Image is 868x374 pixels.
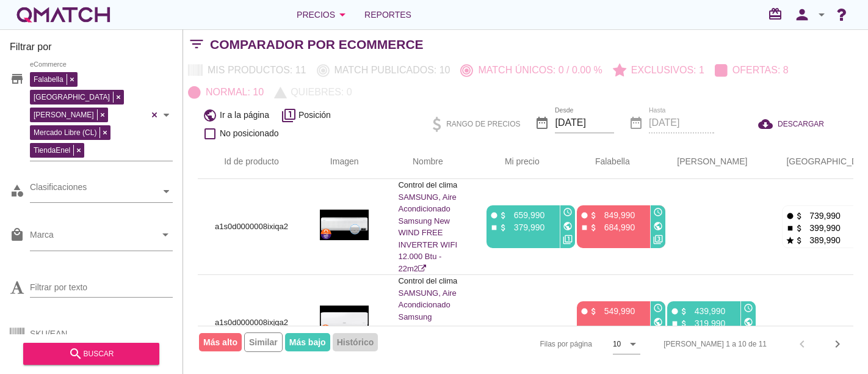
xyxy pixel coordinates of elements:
i: fiber_manual_record [490,211,499,220]
i: fiber_manual_record [670,307,679,316]
th: Nombre: Not sorted. [383,145,472,179]
span: Ir a la página [220,109,269,122]
span: Más alto [199,333,242,351]
i: local_mall [10,227,24,242]
i: filter_list [183,44,210,45]
span: Similar [244,332,283,352]
span: TiendaEnel [31,145,73,156]
a: SAMSUNG, Aire Acondicionado Samsung INVERTER New Energy Saving 12.000 Btu - 22m2 [398,288,456,369]
i: attach_money [679,319,689,328]
div: [PERSON_NAME] 1 a 10 de 11 [664,339,767,350]
i: star [786,236,795,245]
th: Id de producto: Not sorted. [198,145,305,179]
button: Match únicos: 0 / 0.00 % [455,59,607,81]
i: access_time [653,207,663,217]
div: Clear all [148,69,161,161]
i: attach_money [795,236,804,245]
button: Precios [287,2,360,27]
i: chevron_right [830,337,845,351]
span: DESCARGAR [778,119,824,130]
i: store [10,71,24,86]
div: Precios [297,7,350,22]
th: Ripley: Not sorted. Activate to sort ascending. [653,145,762,179]
p: Ofertas: 8 [728,63,789,78]
i: arrow_drop_down [626,337,640,351]
span: Más bajo [285,333,330,351]
i: date_range [535,116,549,130]
p: 389,990 [804,234,841,246]
i: attach_money [795,211,804,221]
p: 319,990 [689,317,725,329]
button: DESCARGAR [748,113,834,135]
i: public [653,317,663,327]
i: attach_money [795,224,804,233]
p: Control del clima [398,275,457,287]
p: a1s0d0000008ixjqa2 [212,317,291,329]
div: buscar [33,346,150,361]
p: Exclusivos: 1 [626,63,704,78]
i: stop [580,223,589,232]
i: attach_money [589,211,598,220]
div: 10 [613,339,621,350]
i: filter_1 [281,108,296,123]
a: white-qmatch-logo [15,2,112,27]
i: attach_money [679,307,689,316]
i: filter_1 [563,235,573,244]
a: Reportes [360,2,416,27]
i: attach_money [589,307,598,316]
i: attach_money [589,223,598,232]
p: 399,990 [804,222,841,234]
span: [GEOGRAPHIC_DATA] [31,92,113,103]
p: Control del clima [398,179,457,191]
i: stop [490,223,499,232]
p: 739,990 [804,210,841,222]
th: Falabella: Not sorted. Activate to sort ascending. [562,145,653,179]
span: Histórico [333,333,378,351]
span: Falabella [31,74,67,85]
button: Normal: 10 [183,81,269,103]
span: [PERSON_NAME] [31,109,97,120]
button: Next page [826,333,848,355]
i: public [653,221,663,231]
p: 659,990 [508,209,544,221]
p: a1s0d0000008ixiqa2 [212,221,291,233]
i: public [743,317,753,327]
span: Mercado Libre (CL) [31,127,99,138]
i: arrow_drop_down [335,7,350,22]
i: stop [786,224,795,233]
i: cloud_download [758,117,778,131]
i: arrow_drop_down [158,227,173,242]
th: Imagen: Not sorted. [305,145,384,179]
i: public [203,108,217,123]
span: Posición [298,109,331,122]
p: 379,990 [508,221,544,233]
button: Ofertas: 8 [710,59,794,81]
p: 684,990 [598,221,635,233]
i: attach_money [499,211,508,220]
img: a1s0d0000008ixiqa2_190.jpg [320,210,369,240]
i: redeem [768,7,787,21]
p: Match únicos: 0 / 0.00 % [473,63,602,78]
p: 549,990 [598,305,635,317]
i: filter_3 [653,235,663,244]
i: arrow_drop_down [814,7,829,22]
a: SAMSUNG, Aire Acondicionado Samsung New WIND FREE INVERTER WIFI 12.000 Btu - 22m2 [398,193,457,273]
i: stop [670,319,679,328]
input: Desde [555,113,614,133]
div: Filas por página [418,326,641,362]
i: search [68,346,83,361]
i: access_time [653,303,663,313]
button: Exclusivos: 1 [608,59,710,81]
i: fiber_manual_record [580,307,589,316]
th: Mi precio: Not sorted. Activate to sort ascending. [472,145,562,179]
i: person [790,6,814,23]
button: buscar [23,343,159,365]
i: access_time [563,207,573,217]
i: fiber_manual_record [580,211,589,220]
i: public [563,221,573,231]
i: category [10,183,24,198]
p: 849,990 [598,209,635,221]
p: Normal: 10 [201,85,264,100]
img: a1s0d0000008ixjqa2_190.jpg [320,306,369,336]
